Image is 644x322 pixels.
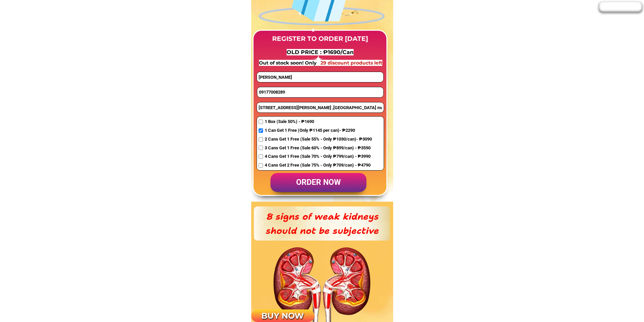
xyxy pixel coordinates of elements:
[265,118,372,125] span: 1 Box (Sale 50%) - ₱1690
[263,209,381,238] h3: 8 signs of weak kidneys should not be subjective
[265,145,372,152] span: 3 Cans Get 1 Free (Sale 60% - Only ₱899/can) - ₱3590
[257,102,384,113] input: Address
[265,162,372,169] span: 4 Cans Get 2 Free (Sale 75% - Only ₱709/can) - ₱4790
[320,60,382,66] span: 29 discount products left
[257,72,383,82] input: first and last name
[265,127,372,134] span: 1 Can Get 1 Free (Only ₱1145 per can)- ₱2290
[287,49,354,55] span: OLD PRICE : ₱1690/Can
[257,87,383,97] input: Phone number
[270,173,366,192] p: order now
[259,60,318,66] span: Out of stock soon! Only
[265,153,372,160] span: 4 Cans Get 1 Free (Sale 70% - Only ₱799/can) - ₱3990
[265,136,372,143] span: 2 Cans Get 1 Free (Sale 55% - Only ₱1030/can)- ₱3090
[267,34,374,44] h3: REGISTER TO ORDER [DATE]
